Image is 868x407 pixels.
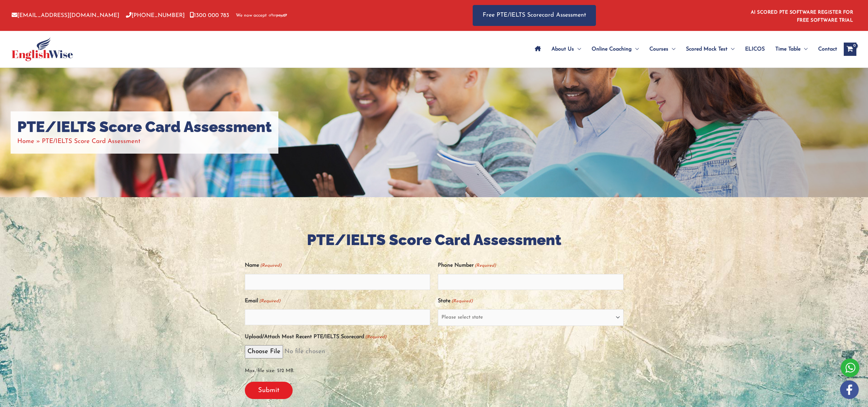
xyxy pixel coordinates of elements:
span: ELICOS [745,38,765,61]
span: PTE/IELTS Score Card Assessment [42,138,141,145]
label: Upload/Attach Most Recent PTE/IELTS Scorecard [245,332,386,342]
span: Menu Toggle [632,38,639,61]
span: Menu Toggle [727,38,734,61]
span: Scored Mock Test [686,38,727,61]
input: Submit [245,382,293,399]
span: About Us [551,38,574,61]
img: white-facebook.png [840,380,859,399]
span: Online Coaching [592,38,632,61]
a: About UsMenu Toggle [546,38,586,61]
nav: Breadcrumbs [17,136,272,147]
nav: Site Navigation: Main Menu [530,38,837,61]
a: ELICOS [740,38,770,61]
label: State [438,296,473,307]
a: [PHONE_NUMBER] [126,13,185,18]
img: Afterpay-Logo [269,14,287,17]
a: View Shopping Cart, empty [844,43,856,56]
span: (Required) [364,332,386,342]
span: (Required) [451,296,473,307]
img: cropped-ew-logo [12,37,73,61]
label: Phone Number [438,260,496,271]
span: (Required) [258,296,280,307]
a: AI SCORED PTE SOFTWARE REGISTER FOR FREE SOFTWARE TRIAL [751,10,853,23]
span: (Required) [474,260,496,271]
span: Menu Toggle [668,38,675,61]
a: Online CoachingMenu Toggle [586,38,644,61]
aside: Header Widget 1 [747,5,856,26]
label: Name [245,260,281,271]
span: Menu Toggle [574,38,581,61]
span: Menu Toggle [801,38,808,61]
a: Time TableMenu Toggle [770,38,813,61]
span: Max. file size: 512 MB. [245,361,624,376]
span: Contact [818,38,837,61]
a: Scored Mock TestMenu Toggle [681,38,740,61]
a: CoursesMenu Toggle [644,38,681,61]
h2: PTE/IELTS Score Card Assessment [245,230,624,250]
h1: PTE/IELTS Score Card Assessment [17,118,272,136]
span: We now accept [236,12,267,19]
a: Free PTE/IELTS Scorecard Assessment [473,5,596,26]
label: Email [245,296,280,307]
a: [EMAIL_ADDRESS][DOMAIN_NAME] [12,13,119,18]
a: Contact [813,38,837,61]
span: Courses [649,38,668,61]
span: Time Table [775,38,801,61]
span: (Required) [259,260,281,271]
a: Home [17,138,34,145]
a: 1300 000 783 [190,13,229,18]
